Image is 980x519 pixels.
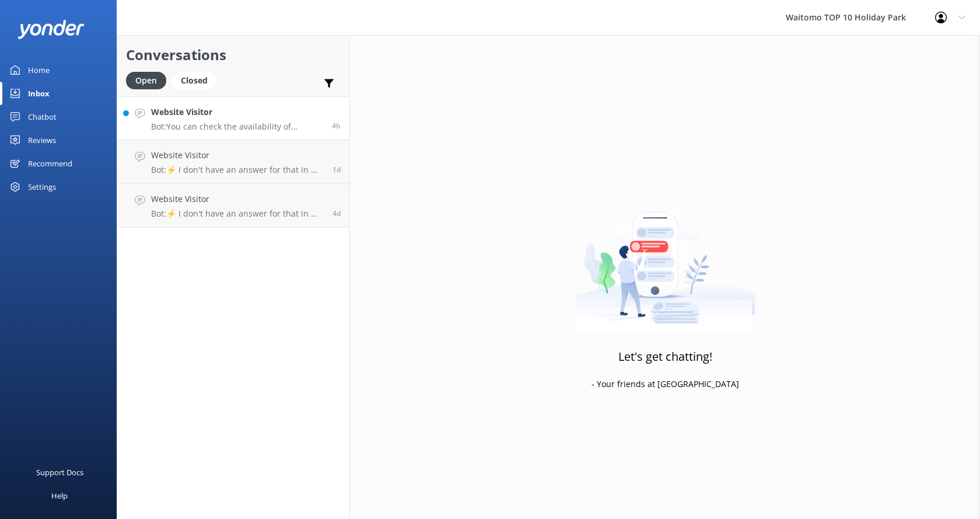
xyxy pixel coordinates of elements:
a: Website VisitorBot:⚡ I don't have an answer for that in my knowledge base. Please try and rephras... [117,184,349,228]
p: Bot: ⚡ I don't have an answer for that in my knowledge base. Please try and rephrase your questio... [151,208,324,219]
img: artwork of a man stealing a conversation from at giant smartphone [575,187,755,333]
p: Bot: You can check the availability of campsites for your desired dates online at [URL][DOMAIN_NA... [151,121,323,132]
span: Aug 28 2025 09:09pm (UTC +12:00) Pacific/Auckland [332,165,341,175]
h4: Website Visitor [151,106,323,119]
h3: Let's get chatting! [618,347,712,366]
a: Closed [172,74,222,86]
p: - Your friends at [GEOGRAPHIC_DATA] [591,378,739,391]
div: Home [28,58,50,82]
div: Support Docs [36,461,83,484]
div: Open [126,72,166,89]
a: Open [126,74,172,86]
div: Help [51,484,68,507]
div: Chatbot [28,105,57,128]
img: yonder-white-logo.png [17,20,85,39]
div: Closed [172,72,216,89]
p: Bot: ⚡ I don't have an answer for that in my knowledge base. Please try and rephrase your questio... [151,165,324,175]
span: Aug 30 2025 05:27am (UTC +12:00) Pacific/Auckland [332,121,341,131]
a: Website VisitorBot:⚡ I don't have an answer for that in my knowledge base. Please try and rephras... [117,140,349,184]
h4: Website Visitor [151,149,324,162]
a: Website VisitorBot:You can check the availability of campsites for your desired dates online at [... [117,96,349,140]
div: Inbox [28,82,50,105]
div: Reviews [28,128,56,152]
h2: Conversations [126,44,341,66]
span: Aug 26 2025 08:18am (UTC +12:00) Pacific/Auckland [332,208,341,218]
div: Settings [28,175,56,198]
h4: Website Visitor [151,193,324,205]
div: Recommend [28,152,72,175]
